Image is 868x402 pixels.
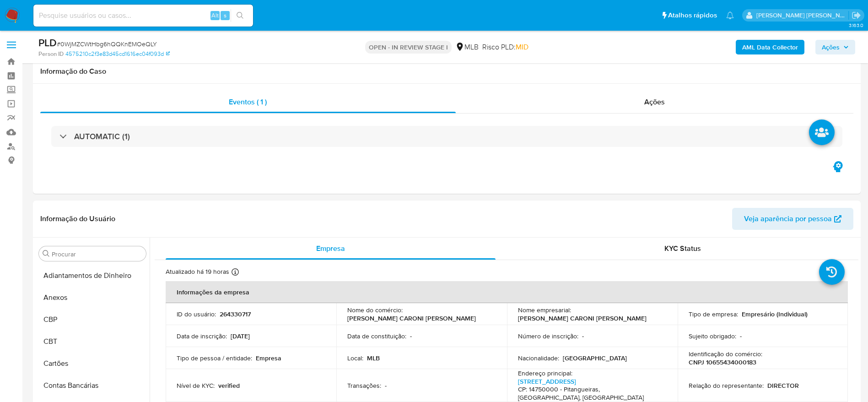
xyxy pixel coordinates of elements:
[742,40,798,54] b: AML Data Collector
[518,354,559,362] p: Nacionalidade :
[218,381,240,390] p: verified
[220,310,251,318] p: 264330717
[35,309,150,331] button: CBP
[177,310,216,318] p: ID do usuário :
[347,381,381,390] p: Transações :
[347,354,363,362] p: Local :
[65,50,170,58] a: 4575210c2f3e83d45cd1616ec04f093d
[822,40,840,54] span: Ações
[35,287,150,309] button: Anexos
[231,332,250,340] p: [DATE]
[518,306,571,314] p: Nome empresarial :
[689,332,736,340] p: Sujeito obrigado :
[74,131,130,141] h3: AUTOMATIC (1)
[815,40,855,54] button: Ações
[33,10,253,22] input: Pesquise usuários ou casos...
[410,332,412,340] p: -
[689,381,764,390] p: Relação do representante :
[38,35,57,50] b: PLD
[35,331,150,353] button: CBT
[224,11,226,20] span: s
[347,314,476,322] p: [PERSON_NAME] CARONI [PERSON_NAME]
[316,243,345,254] span: Empresa
[740,332,742,340] p: -
[35,375,150,397] button: Contas Bancárias
[166,267,229,276] p: Atualizado há 19 horas
[689,350,762,358] p: Identificação do comércio :
[736,40,804,54] button: AML Data Collector
[744,208,832,230] span: Veja aparência por pessoa
[51,126,842,147] div: AUTOMATIC (1)
[385,381,387,390] p: -
[455,42,479,52] div: MLB
[732,208,853,230] button: Veja aparência por pessoa
[767,381,799,390] p: DIRECTOR
[166,281,848,303] th: Informações da empresa
[40,67,853,76] h1: Informação do Caso
[756,11,849,20] p: lucas.santiago@mercadolivre.com
[347,306,403,314] p: Nome do comércio :
[726,11,734,19] a: Notificações
[256,354,281,362] p: Empresa
[518,332,578,340] p: Número de inscrição :
[229,97,267,107] span: Eventos ( 1 )
[347,332,406,340] p: Data de constituição :
[35,353,150,375] button: Cartões
[177,332,227,340] p: Data de inscrição :
[742,310,808,318] p: Empresário (Individual)
[852,11,861,20] a: Sair
[57,39,157,49] span: # 0WjMZCWtHbg6hQQKnEMOeQLY
[518,377,576,386] a: [STREET_ADDRESS]
[177,354,252,362] p: Tipo de pessoa / entidade :
[518,386,663,402] h4: CP: 14750000 - Pitangueiras, [GEOGRAPHIC_DATA], [GEOGRAPHIC_DATA]
[668,11,717,20] span: Atalhos rápidos
[35,265,150,287] button: Adiantamentos de Dinheiro
[516,42,528,52] span: MID
[52,250,142,258] input: Procurar
[518,369,572,377] p: Endereço principal :
[231,9,249,22] button: search-icon
[40,214,115,223] h1: Informação do Usuário
[644,97,665,107] span: Ações
[211,11,219,20] span: Alt
[689,310,738,318] p: Tipo de empresa :
[177,381,215,390] p: Nível de KYC :
[518,314,647,322] p: [PERSON_NAME] CARONI [PERSON_NAME]
[43,250,50,257] button: Procurar
[582,332,584,340] p: -
[365,41,452,54] p: OPEN - IN REVIEW STAGE I
[38,50,64,58] b: Person ID
[367,354,380,362] p: MLB
[664,243,701,254] span: KYC Status
[689,358,756,366] p: CNPJ 10655434000183
[563,354,627,362] p: [GEOGRAPHIC_DATA]
[482,42,528,52] span: Risco PLD:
